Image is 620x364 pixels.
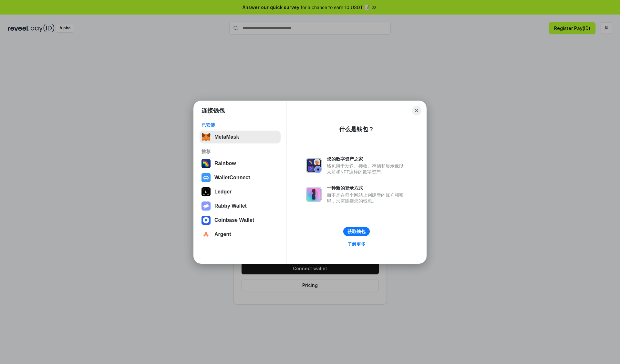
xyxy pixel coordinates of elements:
[200,157,281,170] button: Rainbow
[214,231,231,237] div: Argent
[201,173,211,182] img: svg+xml,%3Csvg%20width%3D%2228%22%20height%3D%2228%22%20viewBox%3D%220%200%2028%2028%22%20fill%3D...
[343,227,370,236] button: 获取钱包
[200,131,281,143] button: MetaMask
[327,163,407,175] div: 钱包用于发送、接收、存储和显示像以太坊和NFT这样的数字资产。
[201,149,279,154] div: 推荐
[200,214,281,227] button: Coinbase Wallet
[201,230,211,239] img: svg+xml,%3Csvg%20width%3D%2228%22%20height%3D%2228%22%20viewBox%3D%220%200%2028%2028%22%20fill%3D...
[201,159,211,168] img: svg+xml,%3Csvg%20width%3D%22120%22%20height%3D%22120%22%20viewBox%3D%220%200%20120%20120%22%20fil...
[306,158,322,173] img: svg+xml,%3Csvg%20xmlns%3D%22http%3A%2F%2Fwww.w3.org%2F2000%2Fsvg%22%20fill%3D%22none%22%20viewBox...
[200,200,281,212] button: Rabby Wallet
[412,106,421,115] button: Close
[200,185,281,198] button: Ledger
[344,240,369,248] a: 了解更多
[327,185,407,191] div: 一种新的登录方式
[200,171,281,184] button: WalletConnect
[201,122,279,128] div: 已安装
[339,125,374,133] div: 什么是钱包？
[200,228,281,241] button: Argent
[201,107,225,114] h1: 连接钱包
[214,189,232,195] div: Ledger
[306,187,322,202] img: svg+xml,%3Csvg%20xmlns%3D%22http%3A%2F%2Fwww.w3.org%2F2000%2Fsvg%22%20fill%3D%22none%22%20viewBox...
[214,175,250,181] div: WalletConnect
[214,161,236,166] div: Rainbow
[201,202,211,211] img: svg+xml,%3Csvg%20xmlns%3D%22http%3A%2F%2Fwww.w3.org%2F2000%2Fsvg%22%20fill%3D%22none%22%20viewBox...
[201,187,211,196] img: svg+xml,%3Csvg%20xmlns%3D%22http%3A%2F%2Fwww.w3.org%2F2000%2Fsvg%22%20width%3D%2228%22%20height%3...
[214,217,254,223] div: Coinbase Wallet
[327,156,407,162] div: 您的数字资产之家
[201,133,211,142] img: svg+xml,%3Csvg%20fill%3D%22none%22%20height%3D%2233%22%20viewBox%3D%220%200%2035%2033%22%20width%...
[214,203,247,209] div: Rabby Wallet
[327,192,407,204] div: 而不是在每个网站上创建新的账户和密码，只需连接您的钱包。
[214,134,239,140] div: MetaMask
[201,216,211,225] img: svg+xml,%3Csvg%20width%3D%2228%22%20height%3D%2228%22%20viewBox%3D%220%200%2028%2028%22%20fill%3D...
[347,241,366,247] div: 了解更多
[347,229,366,234] div: 获取钱包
